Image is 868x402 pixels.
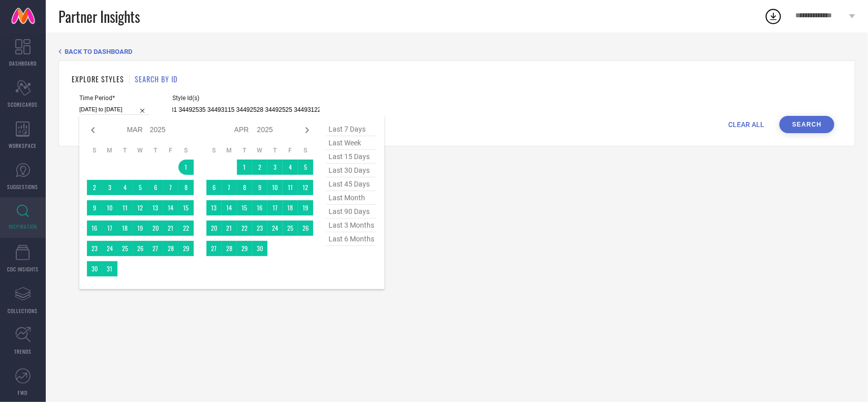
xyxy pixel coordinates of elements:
td: Fri Mar 28 2025 [163,241,178,256]
th: Sunday [206,146,222,154]
th: Saturday [178,146,194,154]
td: Sat Mar 29 2025 [178,241,194,256]
th: Monday [222,146,237,154]
td: Sat Apr 26 2025 [298,221,313,236]
span: last 15 days [326,150,377,164]
span: COLLECTIONS [8,307,38,315]
td: Sun Mar 09 2025 [87,200,102,215]
td: Fri Apr 04 2025 [283,160,298,175]
th: Friday [163,146,178,154]
td: Tue Mar 18 2025 [117,221,133,236]
td: Thu Apr 03 2025 [267,160,283,175]
td: Thu Apr 10 2025 [267,180,283,195]
th: Monday [102,146,117,154]
td: Thu Mar 13 2025 [148,200,163,215]
div: Next month [301,124,313,136]
span: last 45 days [326,177,377,191]
input: Select time period [79,104,149,115]
span: last 30 days [326,164,377,177]
td: Wed Mar 26 2025 [133,241,148,256]
td: Sun Mar 30 2025 [87,261,102,276]
td: Sat Apr 19 2025 [298,200,313,215]
td: Mon Apr 21 2025 [222,221,237,236]
td: Fri Mar 07 2025 [163,180,178,195]
input: Enter comma separated style ids e.g. 12345, 67890 [172,104,320,116]
td: Mon Apr 14 2025 [222,200,237,215]
td: Tue Mar 04 2025 [117,180,133,195]
td: Fri Apr 18 2025 [283,200,298,215]
span: INSPIRATION [9,223,37,230]
td: Thu Apr 24 2025 [267,221,283,236]
td: Thu Apr 17 2025 [267,200,283,215]
td: Thu Mar 06 2025 [148,180,163,195]
div: Previous month [87,124,99,136]
td: Mon Apr 07 2025 [222,180,237,195]
th: Tuesday [237,146,252,154]
th: Tuesday [117,146,133,154]
td: Thu Mar 20 2025 [148,221,163,236]
span: CLEAR ALL [728,120,764,129]
td: Tue Apr 01 2025 [237,160,252,175]
td: Tue Apr 22 2025 [237,221,252,236]
th: Saturday [298,146,313,154]
td: Sun Mar 23 2025 [87,241,102,256]
td: Tue Apr 29 2025 [237,241,252,256]
td: Wed Apr 30 2025 [252,241,267,256]
span: last month [326,191,377,205]
td: Sat Mar 08 2025 [178,180,194,195]
td: Wed Mar 19 2025 [133,221,148,236]
td: Mon Mar 10 2025 [102,200,117,215]
td: Mon Mar 24 2025 [102,241,117,256]
button: Search [780,116,834,133]
span: FWD [18,389,28,396]
span: SUGGESTIONS [8,183,39,191]
span: Style Id(s) [172,95,320,102]
th: Thursday [148,146,163,154]
td: Tue Mar 25 2025 [117,241,133,256]
th: Sunday [87,146,102,154]
h1: EXPLORE STYLES [72,74,124,84]
td: Wed Apr 16 2025 [252,200,267,215]
td: Wed Mar 12 2025 [133,200,148,215]
td: Fri Mar 21 2025 [163,221,178,236]
td: Fri Apr 11 2025 [283,180,298,195]
span: SCORECARDS [8,101,38,108]
td: Tue Mar 11 2025 [117,200,133,215]
td: Sun Mar 16 2025 [87,221,102,236]
td: Fri Apr 25 2025 [283,221,298,236]
td: Tue Apr 08 2025 [237,180,252,195]
td: Sun Apr 27 2025 [206,241,222,256]
span: last 3 months [326,219,377,232]
span: last 6 months [326,232,377,246]
td: Mon Mar 17 2025 [102,221,117,236]
th: Wednesday [133,146,148,154]
td: Mon Mar 31 2025 [102,261,117,276]
td: Sat Mar 15 2025 [178,200,194,215]
span: BACK TO DASHBOARD [65,48,132,55]
span: TRENDS [14,348,32,355]
h1: SEARCH BY ID [135,74,177,84]
td: Wed Mar 05 2025 [133,180,148,195]
span: last 7 days [326,122,377,136]
div: Open download list [764,7,783,25]
span: CDC INSIGHTS [7,265,39,273]
th: Friday [283,146,298,154]
td: Sat Mar 01 2025 [178,160,194,175]
span: Time Period* [79,95,149,102]
td: Wed Apr 09 2025 [252,180,267,195]
td: Sat Mar 22 2025 [178,221,194,236]
span: last week [326,136,377,150]
span: WORKSPACE [9,142,37,149]
th: Wednesday [252,146,267,154]
th: Thursday [267,146,283,154]
td: Mon Mar 03 2025 [102,180,117,195]
span: last 90 days [326,205,377,219]
td: Sat Apr 12 2025 [298,180,313,195]
td: Thu Mar 27 2025 [148,241,163,256]
td: Mon Apr 28 2025 [222,241,237,256]
td: Sun Apr 13 2025 [206,200,222,215]
td: Fri Mar 14 2025 [163,200,178,215]
td: Wed Apr 02 2025 [252,160,267,175]
span: Partner Insights [58,6,140,27]
td: Tue Apr 15 2025 [237,200,252,215]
